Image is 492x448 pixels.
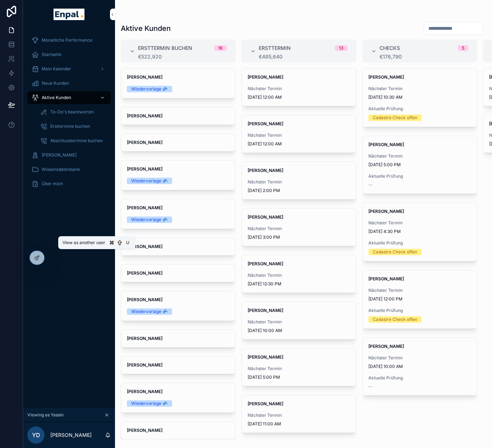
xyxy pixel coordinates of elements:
[127,113,162,118] strong: [PERSON_NAME]
[27,77,111,90] a: Neue Kunden
[368,86,471,92] span: Nächster Termin
[248,179,350,185] span: Nächster Termin
[248,319,350,325] span: Nächster Termin
[121,330,236,347] a: [PERSON_NAME]
[242,255,357,293] a: [PERSON_NAME]Nächster Termin[DATE] 12:30 PM
[248,121,283,126] strong: [PERSON_NAME]
[368,182,373,188] span: --
[131,308,168,315] div: Wiedervorlage 💤
[368,94,471,100] span: [DATE] 10:30 AM
[36,120,111,133] a: Ersttermine buchen
[127,428,162,433] strong: [PERSON_NAME]
[127,166,162,172] strong: [PERSON_NAME]
[368,220,471,226] span: Nächster Termin
[368,344,404,349] strong: [PERSON_NAME]
[121,238,236,256] a: [PERSON_NAME]
[242,208,357,246] a: [PERSON_NAME]Nächster Termin[DATE] 3:00 PM
[50,109,94,115] span: To-Do's beantworten
[27,48,111,61] a: Startseite
[23,29,115,200] div: scrollable content
[368,142,404,147] strong: [PERSON_NAME]
[27,163,111,176] a: Wissensdatenbank
[248,132,350,138] span: Nächster Termin
[127,297,162,302] strong: [PERSON_NAME]
[50,431,92,439] p: [PERSON_NAME]
[248,86,350,92] span: Nächster Termin
[242,302,357,340] a: [PERSON_NAME]Nächster Termin[DATE] 10:00 AM
[368,384,373,389] span: --
[125,240,130,246] span: U
[127,205,162,210] strong: [PERSON_NAME]
[339,45,344,51] div: 13
[248,234,350,240] span: [DATE] 3:00 PM
[248,141,350,147] span: [DATE] 12:00 AM
[362,136,477,194] a: [PERSON_NAME]Nächster Termin[DATE] 5:00 PMAktuelle Prüfung--
[368,364,471,369] span: [DATE] 10:00 AM
[42,167,80,172] span: Wissensdatenbank
[121,291,236,321] a: [PERSON_NAME]Wiedervorlage 💤
[248,272,350,278] span: Nächster Termin
[127,74,162,80] strong: [PERSON_NAME]
[368,74,404,80] strong: [PERSON_NAME]
[131,178,168,184] div: Wiedervorlage 💤
[380,54,469,60] div: €176,790
[138,45,192,52] span: Ersttermin buchen
[121,160,236,190] a: [PERSON_NAME]Wiedervorlage 💤
[54,9,84,20] img: App logo
[362,337,477,396] a: [PERSON_NAME]Nächster Termin[DATE] 10:00 AMAktuelle Prüfung--
[127,244,162,249] strong: [PERSON_NAME]
[248,328,350,333] span: [DATE] 10:00 AM
[248,366,350,372] span: Nächster Termin
[368,173,471,179] span: Aktuelle Prüfung
[127,270,162,276] strong: [PERSON_NAME]
[373,249,417,255] div: Cadastre Check offen
[362,68,477,127] a: [PERSON_NAME]Nächster Termin[DATE] 10:30 AMAktuelle PrüfungCadastre Check offen
[368,153,471,159] span: Nächster Termin
[42,80,69,86] span: Neue Kunden
[42,52,61,57] span: Startseite
[121,356,236,374] a: [PERSON_NAME]
[248,308,283,313] strong: [PERSON_NAME]
[50,138,103,144] span: Abschlusstermine buchen
[36,134,111,147] a: Abschlusstermine buchen
[380,45,400,52] span: Checks
[248,374,350,380] span: [DATE] 5:00 PM
[131,86,168,92] div: Wiedervorlage 💤
[248,261,283,266] strong: [PERSON_NAME]
[242,348,357,386] a: [PERSON_NAME]Nächster Termin[DATE] 5:00 PM
[248,188,350,193] span: [DATE] 2:00 PM
[121,107,236,125] a: [PERSON_NAME]
[248,412,350,418] span: Nächster Termin
[248,74,283,80] strong: [PERSON_NAME]
[27,62,111,75] a: Mein Kalender
[248,401,283,406] strong: [PERSON_NAME]
[248,214,283,220] strong: [PERSON_NAME]
[373,316,417,323] div: Cadastre Check offen
[121,68,236,98] a: [PERSON_NAME]Wiedervorlage 💤
[42,66,71,72] span: Mein Kalender
[248,421,350,427] span: [DATE] 11:00 AM
[368,106,471,112] span: Aktuelle Prüfung
[242,68,357,106] a: [PERSON_NAME]Nächster Termin[DATE] 12:00 AM
[259,45,291,52] span: Ersttermin
[27,412,64,418] span: Viewing as Yassin
[259,54,348,60] div: €485,640
[27,149,111,162] a: [PERSON_NAME]
[131,400,168,407] div: Wiedervorlage 💤
[127,362,162,368] strong: [PERSON_NAME]
[368,276,404,281] strong: [PERSON_NAME]
[368,296,471,302] span: [DATE] 12:00 PM
[42,152,77,158] span: [PERSON_NAME]
[63,240,105,246] span: View as another user
[368,162,471,168] span: [DATE] 5:00 PM
[121,199,236,229] a: [PERSON_NAME]Wiedervorlage 💤
[368,355,471,361] span: Nächster Termin
[368,375,471,381] span: Aktuelle Prüfung
[36,106,111,118] a: To-Do's beantworten
[127,389,162,394] strong: [PERSON_NAME]
[248,354,283,360] strong: [PERSON_NAME]
[248,94,350,100] span: [DATE] 12:00 AM
[121,421,236,439] a: [PERSON_NAME]
[127,336,162,341] strong: [PERSON_NAME]
[127,140,162,145] strong: [PERSON_NAME]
